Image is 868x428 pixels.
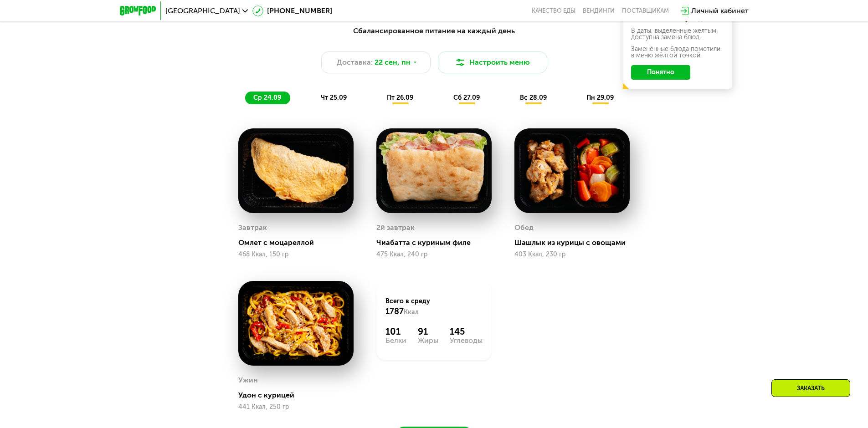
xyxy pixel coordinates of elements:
[385,326,406,337] div: 101
[385,297,483,317] div: Всего в среду
[532,7,575,15] a: Качество еды
[404,308,419,316] span: Ккал
[376,238,499,247] div: Чиабатта с куриным филе
[631,28,724,41] div: В даты, выделенные желтым, доступна замена блюд.
[238,251,354,258] div: 468 Ккал, 150 гр
[164,25,704,37] div: Сбалансированное питание на каждый день
[631,65,690,80] button: Понятно
[450,337,483,344] div: Углеводы
[691,5,749,16] div: Личный кабинет
[631,16,724,22] div: Ваше меню на эту неделю
[321,94,347,102] span: чт 25.09
[514,221,534,234] div: Обед
[376,251,492,258] div: 475 Ккал, 240 гр
[453,94,480,102] span: сб 27.09
[238,403,354,411] div: 441 Ккал, 250 гр
[438,51,547,73] button: Настроить меню
[450,326,483,337] div: 145
[376,221,415,234] div: 2й завтрак
[252,5,332,16] a: [PHONE_NUMBER]
[238,238,361,247] div: Омлет с моцареллой
[771,379,850,397] div: Заказать
[238,373,258,387] div: Ужин
[514,238,637,247] div: Шашлык из курицы с овощами
[586,94,614,102] span: пн 29.09
[385,306,404,316] span: 1787
[385,337,406,344] div: Белки
[418,337,438,344] div: Жиры
[337,57,373,68] span: Доставка:
[238,391,361,400] div: Удон с курицей
[375,57,411,68] span: 22 сен, пн
[622,7,669,15] div: поставщикам
[418,326,438,337] div: 91
[238,221,267,234] div: Завтрак
[520,94,547,102] span: вс 28.09
[253,94,281,102] span: ср 24.09
[514,251,630,258] div: 403 Ккал, 230 гр
[165,7,240,15] span: [GEOGRAPHIC_DATA]
[583,7,615,15] a: Вендинги
[631,46,724,59] div: Заменённые блюда пометили в меню жёлтой точкой.
[387,94,413,102] span: пт 26.09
